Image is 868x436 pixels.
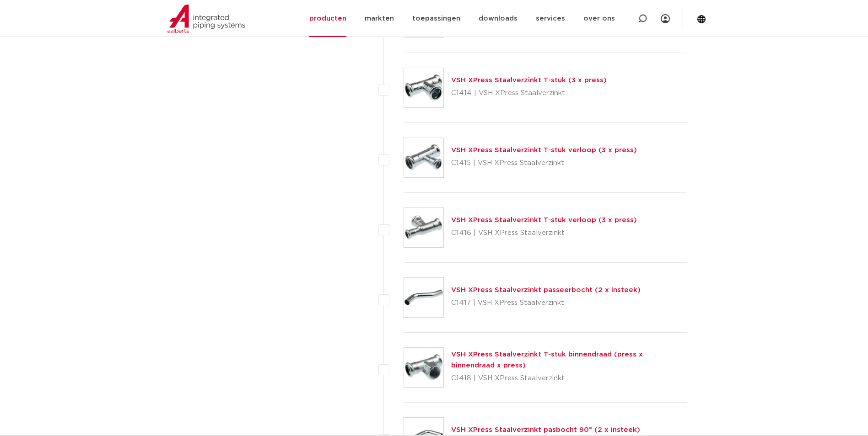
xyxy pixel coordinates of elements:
[451,86,607,101] p: C1414 | VSH XPress Staalverzinkt
[404,348,443,387] img: Thumbnail for VSH XPress Staalverzinkt T-stuk binnendraad (press x binnendraad x press)
[404,278,443,317] img: Thumbnail for VSH XPress Staalverzinkt passeerbocht (2 x insteek)
[404,208,443,247] img: Thumbnail for VSH XPress Staalverzinkt T-stuk verloop (3 x press)
[451,147,637,154] a: VSH XPress Staalverzinkt T-stuk verloop (3 x press)
[451,287,641,293] a: VSH XPress Staalverzinkt passeerbocht (2 x insteek)
[404,138,443,177] img: Thumbnail for VSH XPress Staalverzinkt T-stuk verloop (3 x press)
[404,68,443,107] img: Thumbnail for VSH XPress Staalverzinkt T-stuk (3 x press)
[451,371,688,386] p: C1418 | VSH XPress Staalverzinkt
[451,156,637,170] p: C1415 | VSH XPress Staalverzinkt
[451,296,641,310] p: C1417 | VSH XPress Staalverzinkt
[451,77,607,84] a: VSH XPress Staalverzinkt T-stuk (3 x press)
[451,217,637,223] a: VSH XPress Staalverzinkt T-stuk verloop (3 x press)
[451,351,643,369] a: VSH XPress Staalverzinkt T-stuk binnendraad (press x binnendraad x press)
[451,426,640,433] a: VSH XPress Staalverzinkt pasbocht 90° (2 x insteek)
[451,226,637,240] p: C1416 | VSH XPress Staalverzinkt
